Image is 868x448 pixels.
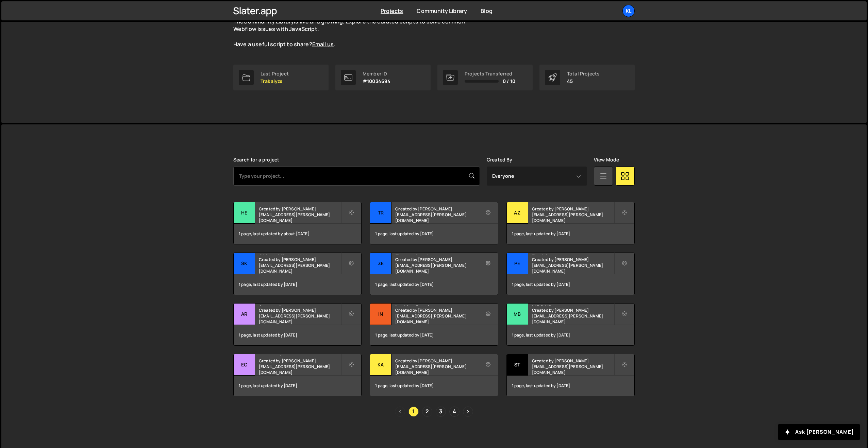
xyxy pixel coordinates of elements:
h2: AZVIDEO [532,202,614,204]
a: Kl [622,5,635,17]
h2: Arntreal [259,304,341,306]
a: Page 4 [449,407,460,417]
div: MB [507,304,528,325]
div: 1 page, last updated by [DATE] [507,376,634,396]
small: Created by [PERSON_NAME][EMAIL_ADDRESS][PERSON_NAME][DOMAIN_NAME] [395,206,477,223]
div: KA [370,354,391,376]
a: Projects [381,7,403,15]
a: Blog [481,7,493,15]
small: Created by [PERSON_NAME][EMAIL_ADDRESS][PERSON_NAME][DOMAIN_NAME] [259,257,341,274]
a: Tr Trakalyze Created by [PERSON_NAME][EMAIL_ADDRESS][PERSON_NAME][DOMAIN_NAME] 1 page, last updat... [370,202,498,244]
h2: MBS V2 [532,304,614,306]
div: In [370,304,391,325]
small: Created by [PERSON_NAME][EMAIL_ADDRESS][PERSON_NAME][DOMAIN_NAME] [395,257,477,274]
div: 1 page, last updated by [DATE] [507,224,634,244]
h2: Skiveo V2 [259,253,341,255]
div: Ec [234,354,255,376]
div: Tr [370,202,391,224]
label: Created By [487,157,513,162]
small: Created by [PERSON_NAME][EMAIL_ADDRESS][PERSON_NAME][DOMAIN_NAME] [532,206,614,223]
button: Ask [PERSON_NAME] [778,424,860,440]
div: Ze [370,253,391,274]
h2: Ecom Révolution [259,354,341,356]
h2: Zecom Academy [395,253,477,255]
div: AZ [507,202,528,224]
div: 1 page, last updated by [DATE] [234,325,361,345]
a: He HeySimon Created by [PERSON_NAME][EMAIL_ADDRESS][PERSON_NAME][DOMAIN_NAME] 1 page, last update... [233,202,362,244]
h2: KAYZ [395,354,477,356]
a: Last Project Trakalyze [233,65,329,90]
a: St Styleguide Created by [PERSON_NAME][EMAIL_ADDRESS][PERSON_NAME][DOMAIN_NAME] 1 page, last upda... [506,354,635,396]
label: Search for a project [233,157,279,162]
p: The is live and growing. Explore the curated scripts to solve common Webflow issues with JavaScri... [233,18,478,48]
div: Pagination [233,407,635,417]
small: Created by [PERSON_NAME][EMAIL_ADDRESS][PERSON_NAME][DOMAIN_NAME] [259,206,341,223]
p: #10034694 [363,79,390,84]
div: Member ID [363,71,390,76]
small: Created by [PERSON_NAME][EMAIL_ADDRESS][PERSON_NAME][DOMAIN_NAME] [532,257,614,274]
a: KA KAYZ Created by [PERSON_NAME][EMAIL_ADDRESS][PERSON_NAME][DOMAIN_NAME] 1 page, last updated by... [370,354,498,396]
p: 45 [567,79,600,84]
div: 1 page, last updated by [DATE] [234,274,361,295]
a: Ar Arntreal Created by [PERSON_NAME][EMAIL_ADDRESS][PERSON_NAME][DOMAIN_NAME] 1 page, last update... [233,303,362,346]
h2: Insider Gestion [395,304,477,306]
div: Projects Transferred [465,71,515,76]
div: 1 page, last updated by [DATE] [234,376,361,396]
h2: HeySimon [259,202,341,204]
div: 1 page, last updated by [DATE] [370,325,498,345]
a: Page 2 [422,407,432,417]
a: Sk Skiveo V2 Created by [PERSON_NAME][EMAIL_ADDRESS][PERSON_NAME][DOMAIN_NAME] 1 page, last updat... [233,253,362,295]
small: Created by [PERSON_NAME][EMAIL_ADDRESS][PERSON_NAME][DOMAIN_NAME] [395,307,477,325]
div: He [234,202,255,224]
small: Created by [PERSON_NAME][EMAIL_ADDRESS][PERSON_NAME][DOMAIN_NAME] [532,358,614,375]
div: St [507,354,528,376]
a: Community Library [417,7,467,15]
p: Trakalyze [261,79,289,84]
a: Page 3 [436,407,446,417]
a: Ze Zecom Academy Created by [PERSON_NAME][EMAIL_ADDRESS][PERSON_NAME][DOMAIN_NAME] 1 page, last u... [370,253,498,295]
small: Created by [PERSON_NAME][EMAIL_ADDRESS][PERSON_NAME][DOMAIN_NAME] [532,307,614,325]
a: Email us [312,40,334,48]
a: Ec Ecom Révolution Created by [PERSON_NAME][EMAIL_ADDRESS][PERSON_NAME][DOMAIN_NAME] 1 page, last... [233,354,362,396]
div: Last Project [261,71,289,76]
div: 1 page, last updated by [DATE] [507,325,634,345]
div: 1 page, last updated by about [DATE] [234,224,361,244]
div: 1 page, last updated by [DATE] [370,274,498,295]
div: Total Projects [567,71,600,76]
small: Created by [PERSON_NAME][EMAIL_ADDRESS][PERSON_NAME][DOMAIN_NAME] [395,358,477,375]
a: In Insider Gestion Created by [PERSON_NAME][EMAIL_ADDRESS][PERSON_NAME][DOMAIN_NAME] 1 page, last... [370,303,498,346]
a: Next page [463,407,473,417]
h2: Styleguide [532,354,614,356]
small: Created by [PERSON_NAME][EMAIL_ADDRESS][PERSON_NAME][DOMAIN_NAME] [259,358,341,375]
div: 1 page, last updated by [DATE] [370,376,498,396]
div: Sk [234,253,255,274]
h2: Trakalyze [395,202,477,204]
span: 0 / 10 [503,79,515,84]
label: View Mode [594,157,619,162]
a: AZ AZVIDEO Created by [PERSON_NAME][EMAIL_ADDRESS][PERSON_NAME][DOMAIN_NAME] 1 page, last updated... [506,202,635,244]
small: Created by [PERSON_NAME][EMAIL_ADDRESS][PERSON_NAME][DOMAIN_NAME] [259,307,341,325]
input: Type your project... [233,167,480,186]
a: MB MBS V2 Created by [PERSON_NAME][EMAIL_ADDRESS][PERSON_NAME][DOMAIN_NAME] 1 page, last updated ... [506,303,635,346]
h2: Peakfast [532,253,614,255]
div: 1 page, last updated by [DATE] [370,224,498,244]
div: 1 page, last updated by [DATE] [507,274,634,295]
a: Pe Peakfast Created by [PERSON_NAME][EMAIL_ADDRESS][PERSON_NAME][DOMAIN_NAME] 1 page, last update... [506,253,635,295]
div: Ar [234,304,255,325]
div: Pe [507,253,528,274]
